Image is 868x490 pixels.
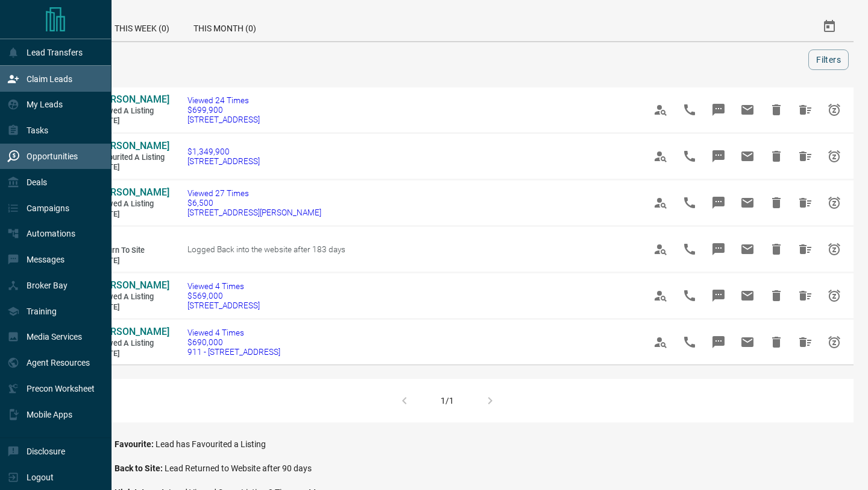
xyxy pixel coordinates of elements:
[791,281,820,310] span: Hide All from Joohee Park
[808,49,849,70] button: Filters
[187,347,280,357] span: 911 - [STREET_ADDRESS]
[791,95,820,124] span: Hide All from Brian Bilbey
[820,328,849,357] span: Snooze
[187,281,260,291] span: Viewed 4 Times
[115,439,156,449] span: Favourite
[704,281,733,310] span: Message
[675,328,704,357] span: Call
[187,198,321,208] span: $6,500
[187,281,260,310] a: Viewed 4 Times$569,000[STREET_ADDRESS]
[733,235,762,264] span: Email
[820,281,849,310] span: Snooze
[187,291,260,301] span: $569,000
[187,95,260,105] span: Viewed 24 Times
[102,12,181,41] div: This Week (0)
[733,142,762,171] span: Email
[675,95,704,124] span: Call
[646,235,675,264] span: View Profile
[96,339,169,349] span: Viewed a Listing
[187,337,280,347] span: $690,000
[704,235,733,264] span: Message
[187,156,260,166] span: [STREET_ADDRESS]
[791,142,820,171] span: Hide All from Robert Jones
[704,328,733,357] span: Message
[96,292,169,302] span: Viewed a Listing
[96,140,169,151] span: [PERSON_NAME]
[187,95,260,124] a: Viewed 24 Times$699,900[STREET_ADDRESS]
[187,328,280,337] span: Viewed 4 Times
[704,188,733,217] span: Message
[96,106,169,116] span: Viewed a Listing
[820,142,849,171] span: Snooze
[96,186,169,198] span: [PERSON_NAME]
[646,142,675,171] span: View Profile
[96,94,169,106] a: [PERSON_NAME]
[115,463,165,473] span: Back to Site
[791,188,820,217] span: Hide All from Jessica Zheng
[791,328,820,357] span: Hide All from Joohee Park
[96,326,169,337] span: [PERSON_NAME]
[815,12,844,41] button: Select Date Range
[762,188,791,217] span: Hide
[733,188,762,217] span: Email
[96,233,169,246] a: S
[646,281,675,310] span: View Profile
[96,186,169,199] a: [PERSON_NAME]
[762,95,791,124] span: Hide
[187,115,260,124] span: [STREET_ADDRESS]
[704,142,733,171] span: Message
[96,94,169,105] span: [PERSON_NAME]
[820,188,849,217] span: Snooze
[187,208,321,217] span: [STREET_ADDRESS][PERSON_NAME]
[762,281,791,310] span: Hide
[96,279,169,291] span: [PERSON_NAME]
[675,235,704,264] span: Call
[762,328,791,357] span: Hide
[96,279,169,292] a: [PERSON_NAME]
[762,142,791,171] span: Hide
[181,12,268,41] div: This Month (0)
[762,235,791,264] span: Hide
[96,199,169,209] span: Viewed a Listing
[187,301,260,310] span: [STREET_ADDRESS]
[820,95,849,124] span: Snooze
[96,246,169,256] span: Return to Site
[733,281,762,310] span: Email
[675,142,704,171] span: Call
[96,140,169,153] a: [PERSON_NAME]
[187,188,321,198] span: Viewed 27 Times
[675,281,704,310] span: Call
[187,188,321,217] a: Viewed 27 Times$6,500[STREET_ADDRESS][PERSON_NAME]
[96,162,169,173] span: [DATE]
[96,349,169,359] span: [DATE]
[187,328,280,357] a: Viewed 4 Times$690,000911 - [STREET_ADDRESS]
[820,235,849,264] span: Snooze
[646,188,675,217] span: View Profile
[96,209,169,220] span: [DATE]
[733,328,762,357] span: Email
[96,153,169,163] span: Favourited a Listing
[165,463,312,473] span: Lead Returned to Website after 90 days
[675,188,704,217] span: Call
[96,116,169,126] span: [DATE]
[96,326,169,339] a: [PERSON_NAME]
[646,95,675,124] span: View Profile
[791,235,820,264] span: Hide All from S
[187,147,260,166] a: $1,349,900[STREET_ADDRESS]
[96,256,169,266] span: [DATE]
[187,147,260,156] span: $1,349,900
[646,328,675,357] span: View Profile
[733,95,762,124] span: Email
[96,302,169,313] span: [DATE]
[441,396,454,406] div: 1/1
[704,95,733,124] span: Message
[187,244,345,254] span: Logged Back into the website after 183 days
[187,105,260,115] span: $699,900
[156,439,266,449] span: Lead has Favourited a Listing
